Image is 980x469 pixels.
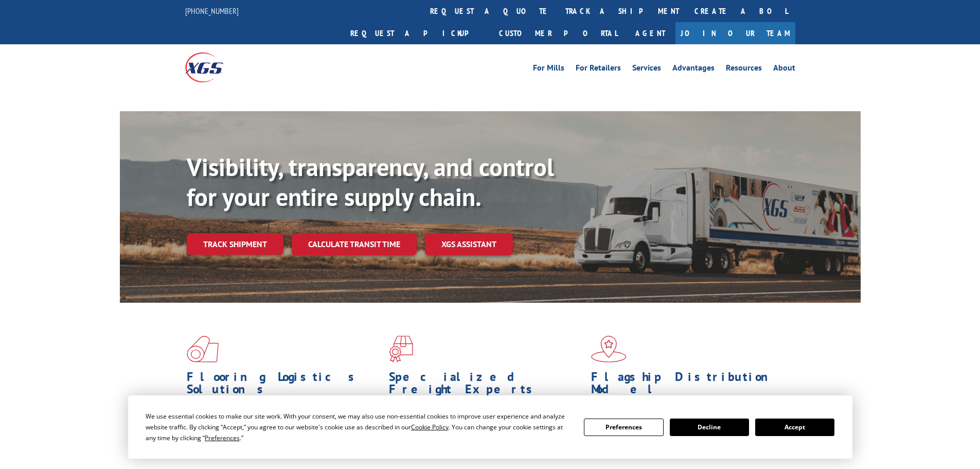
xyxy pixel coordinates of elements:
[773,64,795,75] a: About
[389,336,413,362] img: xgs-icon-focused-on-flooring-red
[185,6,239,16] a: [PHONE_NUMBER]
[632,64,661,75] a: Services
[205,433,240,442] span: Preferences
[672,64,715,75] a: Advantages
[187,336,219,362] img: xgs-icon-total-supply-chain-intelligence-red
[146,411,572,443] div: We use essential cookies to make our site work. With your consent, we may also use non-essential ...
[389,371,583,401] h1: Specialized Freight Experts
[128,395,852,459] div: Cookie Consent Prompt
[411,423,449,431] span: Cookie Policy
[755,419,834,436] button: Accept
[187,233,283,255] a: Track shipment
[591,371,786,401] h1: Flagship Distribution Model
[675,22,795,44] a: Join Our Team
[425,233,513,255] a: XGS ASSISTANT
[726,64,762,75] a: Resources
[187,371,381,401] h1: Flooring Logistics Solutions
[491,22,625,44] a: Customer Portal
[670,419,749,436] button: Decline
[292,233,417,255] a: Calculate transit time
[187,151,554,213] b: Visibility, transparency, and control for your entire supply chain.
[625,22,675,44] a: Agent
[576,64,621,75] a: For Retailers
[343,22,491,44] a: Request a pickup
[584,419,663,436] button: Preferences
[533,64,564,75] a: For Mills
[591,336,627,362] img: xgs-icon-flagship-distribution-model-red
